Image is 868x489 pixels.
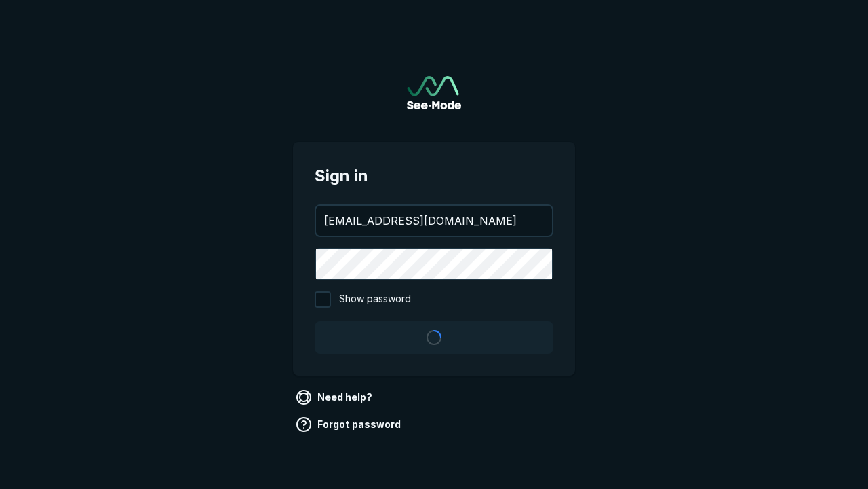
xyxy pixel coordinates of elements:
img: See-Mode Logo [407,76,461,109]
span: Show password [339,291,411,308]
a: Forgot password [293,414,406,435]
span: Sign in [315,164,553,188]
a: Go to sign in [407,76,461,109]
input: your@email.com [316,206,552,236]
a: Need help? [293,386,378,408]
